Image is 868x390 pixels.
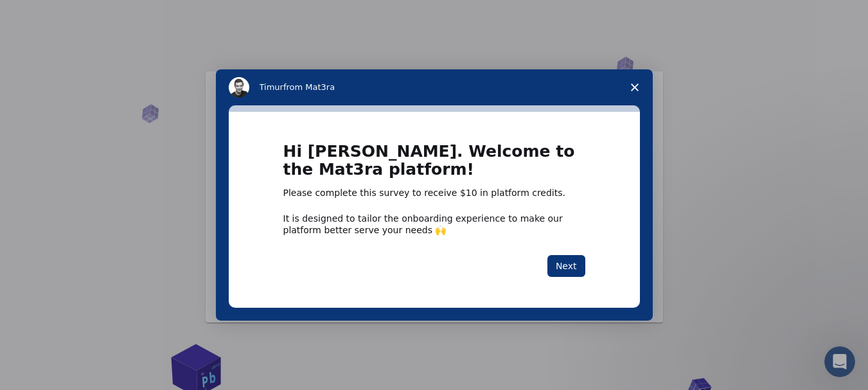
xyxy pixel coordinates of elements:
[26,9,72,21] span: Support
[283,82,335,92] span: from Mat3ra
[617,69,653,105] span: Close survey
[547,255,585,277] button: Next
[229,77,249,98] img: Profile image for Timur
[260,82,283,92] span: Timur
[283,213,585,236] div: It is designed to tailor the onboarding experience to make our platform better serve your needs 🙌
[283,143,585,187] h1: Hi [PERSON_NAME]. Welcome to the Mat3ra platform!
[283,187,585,200] div: Please complete this survey to receive $10 in platform credits.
